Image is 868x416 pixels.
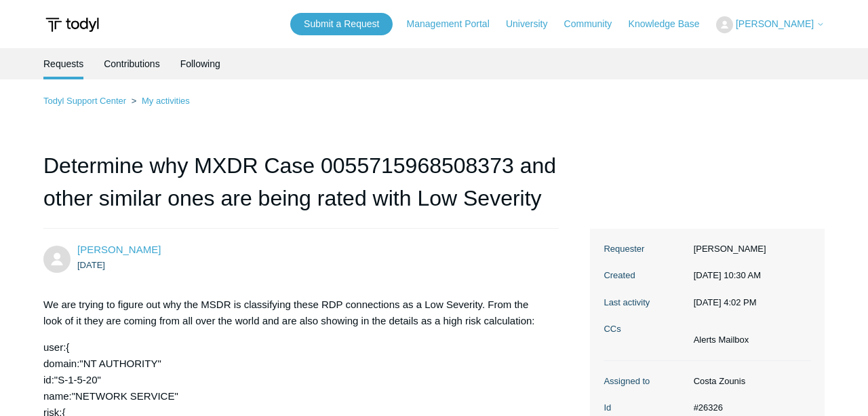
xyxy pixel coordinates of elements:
dd: [PERSON_NAME] [687,242,811,256]
h1: Determine why MXDR Case 0055715968508373 and other similar ones are being rated with Low Severity [43,149,559,229]
li: My activities [129,96,190,106]
a: My activities [142,96,190,106]
dt: Requester [604,242,686,256]
dt: Id [604,401,686,415]
li: Alerts Mailbox [694,333,749,347]
time: 07/17/2025, 10:30 [77,260,105,270]
button: [PERSON_NAME] [716,16,825,33]
dd: Costa Zounis [687,375,811,388]
a: Community [564,17,626,31]
span: [PERSON_NAME] [736,18,814,29]
li: Requests [43,48,83,79]
a: Following [180,48,220,79]
dt: Last activity [604,296,686,309]
a: [PERSON_NAME] [77,244,161,255]
a: Contributions [104,48,160,79]
a: Submit a Request [290,13,393,35]
p: We are trying to figure out why the MSDR is classifying these RDP connections as a Low Severity. ... [43,297,545,329]
dd: #26326 [687,401,811,415]
a: Management Portal [407,17,503,31]
a: Knowledge Base [629,17,713,31]
a: University [506,17,561,31]
dt: Created [604,269,686,282]
dt: CCs [604,322,686,336]
time: 07/17/2025, 10:30 [694,270,761,280]
span: Matt Cholin [77,244,161,255]
a: Todyl Support Center [43,96,126,106]
dt: Assigned to [604,375,686,388]
time: 08/06/2025, 16:02 [694,297,757,307]
li: Todyl Support Center [43,96,129,106]
img: Todyl Support Center Help Center home page [43,12,101,37]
